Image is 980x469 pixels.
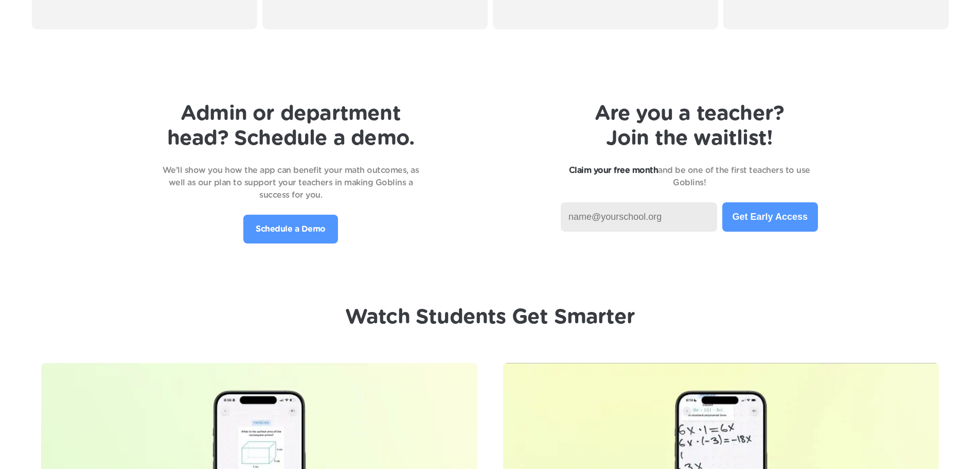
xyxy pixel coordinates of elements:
button: Get Early Access [722,202,818,232]
input: name@yourschool.org [561,202,717,232]
h1: Are you a teacher? Join the waitlist! [561,101,818,151]
strong: Claim your free month [569,166,658,175]
p: Schedule a Demo [256,223,326,235]
h1: Admin or department head? Schedule a demo. [162,101,419,151]
p: We’ll show you how the app can benefit your math outcomes, as well as our plan to support your te... [162,164,419,201]
h1: Watch Students Get Smarter [345,305,635,329]
a: Schedule a Demo [243,215,338,244]
p: and be one of the first teachers to use Goblins! [561,164,818,189]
